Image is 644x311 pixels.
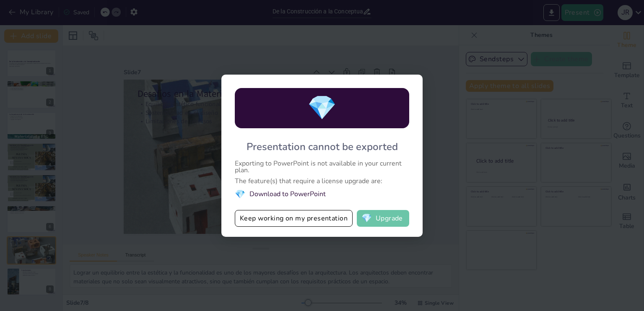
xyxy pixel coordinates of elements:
div: Presentation cannot be exported [247,140,398,153]
button: diamondUpgrade [357,210,409,227]
button: Keep working on my presentation [235,210,353,227]
div: Exporting to PowerPoint is not available in your current plan. [235,160,409,174]
span: diamond [361,214,372,223]
li: Download to PowerPoint [235,189,409,200]
span: diamond [235,189,245,200]
div: The feature(s) that require a license upgrade are: [235,178,409,184]
span: diamond [307,92,337,124]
